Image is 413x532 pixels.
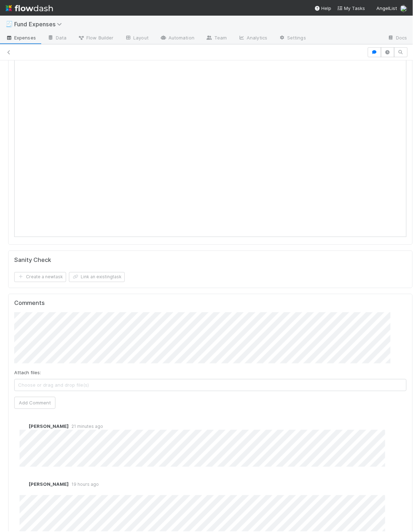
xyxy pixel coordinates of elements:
[20,423,27,430] img: avatar_f32b584b-9fa7-42e4-bca2-ac5b6bf32423.png
[315,5,332,12] div: Help
[400,5,407,12] img: avatar_93b89fca-d03a-423a-b274-3dd03f0a621f.png
[69,272,125,282] button: Link an existingtask
[337,5,365,11] span: My Tasks
[14,300,407,307] h5: Comments
[42,33,72,44] a: Data
[6,2,53,14] img: logo-inverted-e16ddd16eac7371096b0.svg
[14,397,55,409] button: Add Comment
[29,482,69,487] span: [PERSON_NAME]
[6,34,36,41] span: Expenses
[20,481,27,488] img: avatar_93b89fca-d03a-423a-b274-3dd03f0a621f.png
[119,33,154,44] a: Layout
[14,257,51,264] h5: Sanity Check
[273,33,312,44] a: Settings
[14,21,65,28] span: Fund Expenses
[382,33,413,44] a: Docs
[72,33,119,44] a: Flow Builder
[15,380,406,391] span: Choose or drag and drop file(s)
[29,424,69,429] span: [PERSON_NAME]
[377,5,397,11] span: AngelList
[69,482,99,487] span: 19 hours ago
[69,424,103,429] span: 21 minutes ago
[232,33,273,44] a: Analytics
[200,33,232,44] a: Team
[78,34,113,41] span: Flow Builder
[337,5,365,12] a: My Tasks
[6,21,13,27] span: 🧾
[154,33,200,44] a: Automation
[14,369,41,376] label: Attach files:
[14,272,66,282] button: Create a newtask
